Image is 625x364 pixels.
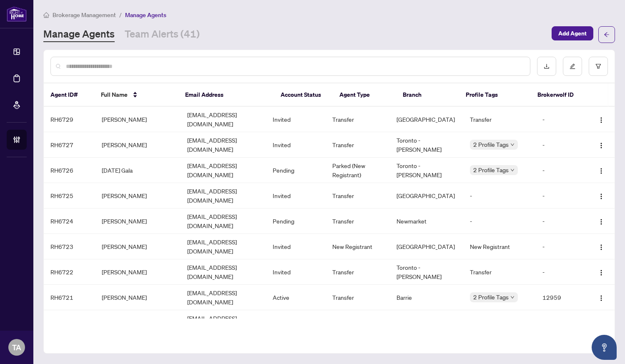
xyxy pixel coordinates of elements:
td: Invited [266,107,326,132]
img: Logo [598,168,605,174]
td: RH6729 [44,107,95,132]
button: filter [589,57,608,76]
td: Transfer [326,183,390,208]
th: Agent ID# [44,83,94,107]
td: [EMAIL_ADDRESS][DOMAIN_NAME] [181,310,266,336]
td: [PERSON_NAME] [95,259,181,285]
span: down [510,168,515,172]
td: Toronto - [PERSON_NAME] [390,158,463,183]
td: RH6723 [44,234,95,259]
td: - [536,183,587,208]
td: [EMAIL_ADDRESS][DOMAIN_NAME] [181,285,266,310]
td: [GEOGRAPHIC_DATA] [390,310,463,336]
td: - [536,132,587,158]
button: Logo [595,291,608,304]
td: New Registrant [326,234,390,259]
button: Add Agent [552,26,593,40]
td: Transfer [326,132,390,158]
td: Transfer [463,107,536,132]
td: - [536,310,587,336]
td: [PERSON_NAME] [95,234,181,259]
td: Transfer [326,285,390,310]
td: - [463,310,536,336]
img: Logo [598,269,605,276]
td: - [536,158,587,183]
td: [DATE] Gala [95,158,181,183]
td: [PERSON_NAME] [95,310,181,336]
th: Brokerwolf ID [531,83,581,107]
span: Add Agent [558,27,587,40]
td: 12959 [536,285,587,310]
td: [PERSON_NAME] [95,183,181,208]
span: TA [12,341,21,353]
img: logo [7,6,27,22]
td: [EMAIL_ADDRESS][DOMAIN_NAME] [181,158,266,183]
img: Logo [598,244,605,251]
td: RH6724 [44,208,95,234]
td: New Registrant [326,310,390,336]
li: / [119,10,122,20]
button: Logo [595,138,608,151]
span: down [510,295,515,299]
span: down [510,143,515,147]
img: Logo [598,193,605,200]
img: Logo [598,117,605,123]
td: - [536,107,587,132]
th: Profile Tags [459,83,531,107]
td: Barrie [390,285,463,310]
span: 2 Profile Tags [473,165,509,175]
td: Toronto - [PERSON_NAME] [390,132,463,158]
th: Full Name [94,83,178,107]
span: arrow-left [604,32,610,38]
span: home [43,12,49,18]
td: Pending [266,158,326,183]
td: [GEOGRAPHIC_DATA] [390,234,463,259]
td: Active [266,285,326,310]
td: Parked (New Registrant) [326,158,390,183]
td: New Registrant [463,234,536,259]
button: edit [563,57,582,76]
span: 2 Profile Tags [473,140,509,149]
td: [EMAIL_ADDRESS][DOMAIN_NAME] [181,208,266,234]
td: [PERSON_NAME] [95,107,181,132]
td: - [536,259,587,285]
img: Logo [598,142,605,149]
a: Team Alerts (41) [125,27,200,42]
th: Branch [396,83,459,107]
th: Account Status [274,83,333,107]
span: 2 Profile Tags [473,292,509,302]
td: RH6725 [44,183,95,208]
span: edit [570,63,575,69]
img: Logo [598,218,605,225]
th: Agent Type [333,83,396,107]
td: Transfer [463,259,536,285]
td: Transfer [326,208,390,234]
td: Invited [266,234,326,259]
td: Transfer [326,259,390,285]
td: RH6721 [44,285,95,310]
td: Transfer [326,107,390,132]
td: - [463,208,536,234]
button: Logo [595,113,608,126]
td: Toronto - [PERSON_NAME] [390,259,463,285]
button: Logo [595,316,608,329]
button: download [537,57,556,76]
td: RH6722 [44,259,95,285]
button: Logo [595,163,608,177]
td: [PERSON_NAME] [95,208,181,234]
button: Logo [595,240,608,253]
button: Logo [595,265,608,279]
button: Logo [595,189,608,202]
td: RH6720 [44,310,95,336]
td: [PERSON_NAME] [95,285,181,310]
span: filter [595,63,601,69]
td: [EMAIL_ADDRESS][DOMAIN_NAME] [181,183,266,208]
td: - [463,183,536,208]
td: [EMAIL_ADDRESS][DOMAIN_NAME] [181,107,266,132]
span: download [544,63,550,69]
span: Manage Agents [125,11,166,19]
button: Open asap [592,335,617,360]
td: - [536,208,587,234]
td: [EMAIL_ADDRESS][DOMAIN_NAME] [181,234,266,259]
th: Email Address [178,83,274,107]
